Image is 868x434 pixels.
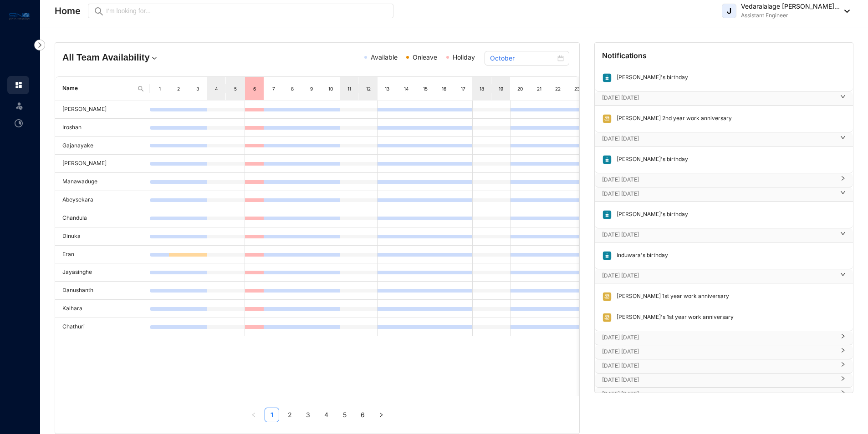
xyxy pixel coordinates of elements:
[595,187,853,201] div: [DATE] [DATE]
[62,84,133,93] span: Name
[403,84,410,93] div: 14
[320,408,333,422] a: 4
[595,359,853,373] div: [DATE] [DATE]
[612,251,668,261] p: Induwara's birthday
[194,84,201,93] div: 3
[346,84,353,93] div: 11
[371,53,398,61] span: Available
[727,7,731,15] span: J
[595,331,853,345] div: [DATE] [DATE]
[595,132,853,146] div: [DATE] [DATE]
[612,155,688,165] p: [PERSON_NAME]'s birthday
[246,408,261,422] li: Previous Page
[612,313,734,323] p: [PERSON_NAME]'s 1st year work anniversary
[478,84,485,93] div: 18
[602,50,647,61] p: Notifications
[319,408,334,422] li: 4
[265,408,279,422] a: 1
[62,51,232,64] h4: All Team Availability
[595,373,853,387] div: [DATE] [DATE]
[337,408,352,422] li: 5
[283,408,297,422] li: 2
[338,408,352,422] a: 5
[741,11,840,20] p: Assistant Engineer
[55,246,150,264] td: Eran
[602,189,835,198] p: [DATE] [DATE]
[7,114,29,132] li: Time Attendance
[301,408,316,422] li: 3
[554,84,562,93] div: 22
[602,210,612,220] img: birthday.63217d55a54455b51415ef6ca9a78895.svg
[15,119,23,127] img: time-attendance-unselected.8aad090b53826881fffb.svg
[422,84,429,93] div: 15
[490,53,556,63] input: Select month
[497,84,505,93] div: 19
[156,84,163,93] div: 1
[741,2,840,11] p: Vedaralalage [PERSON_NAME]...
[270,84,277,93] div: 7
[383,84,391,93] div: 13
[602,114,612,124] img: anniversary.d4fa1ee0abd6497b2d89d817e415bd57.svg
[840,379,846,381] span: right
[840,138,846,140] span: right
[840,97,846,99] span: right
[516,84,524,93] div: 20
[612,292,729,302] p: [PERSON_NAME] 1st year work anniversary
[595,269,853,283] div: [DATE] [DATE]
[356,408,370,422] li: 6
[595,173,853,187] div: [DATE] [DATE]
[251,84,258,93] div: 6
[536,84,543,93] div: 21
[55,137,150,155] td: Gajanayake
[289,84,296,93] div: 8
[840,179,846,181] span: right
[612,210,688,220] p: [PERSON_NAME]'s birthday
[840,275,846,277] span: right
[55,209,150,227] td: Chandula
[840,337,846,339] span: right
[365,84,372,93] div: 12
[602,361,835,370] p: [DATE] [DATE]
[137,85,144,92] img: search.8ce656024d3affaeffe32e5b30621cb7.svg
[175,84,182,93] div: 2
[840,234,846,236] span: right
[602,271,835,280] p: [DATE] [DATE]
[55,119,150,137] td: Iroshan
[356,408,370,422] a: 6
[55,263,150,282] td: Jayasinghe
[840,365,846,367] span: right
[602,333,835,342] p: [DATE] [DATE]
[106,6,388,16] input: I’m looking for...
[55,191,150,209] td: Abeysekara
[602,347,835,356] p: [DATE] [DATE]
[453,53,475,61] span: Holiday
[55,300,150,318] td: Kalhara
[246,408,261,422] button: left
[251,412,256,418] span: left
[602,313,612,323] img: anniversary.d4fa1ee0abd6497b2d89d817e415bd57.svg
[55,5,81,17] p: Home
[308,84,315,93] div: 9
[595,91,853,105] div: [DATE] [DATE]
[595,228,853,242] div: [DATE] [DATE]
[232,84,239,93] div: 5
[55,173,150,191] td: Manawaduge
[440,84,448,93] div: 16
[283,408,297,422] a: 2
[602,251,612,261] img: birthday.63217d55a54455b51415ef6ca9a78895.svg
[602,93,835,102] p: [DATE] [DATE]
[7,76,29,94] li: Home
[602,375,835,384] p: [DATE] [DATE]
[374,408,388,422] li: Next Page
[573,84,581,93] div: 23
[55,282,150,300] td: Danushanth
[378,412,384,418] span: right
[840,351,846,353] span: right
[34,40,45,50] img: nav-icon-right.af6afadce00d159da59955279c43614e.svg
[602,73,612,83] img: birthday.63217d55a54455b51415ef6ca9a78895.svg
[327,84,334,93] div: 10
[602,134,835,143] p: [DATE] [DATE]
[55,101,150,119] td: [PERSON_NAME]
[413,53,437,61] span: Onleave
[15,81,23,89] img: home.c6720e0a13eba0172344.svg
